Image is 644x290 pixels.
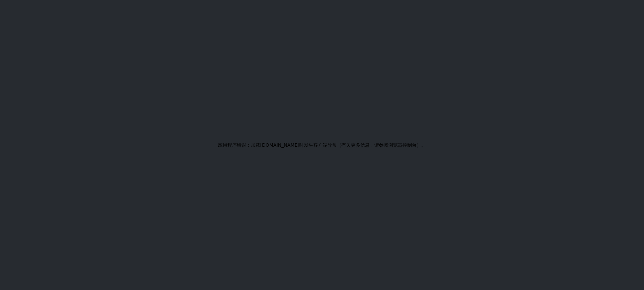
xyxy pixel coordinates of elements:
[260,142,300,148] font: [DOMAIN_NAME]
[313,142,337,148] font: 客户端异常
[337,142,341,148] font: （
[299,142,313,148] font: 时发生
[341,142,388,148] font: 有关更多信息，请参阅
[388,142,426,148] font: 浏览器控制台）。
[218,142,260,148] font: 应用程序错误：加载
